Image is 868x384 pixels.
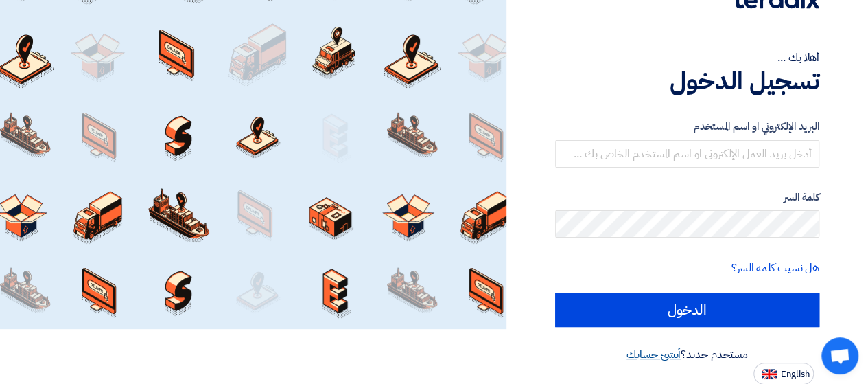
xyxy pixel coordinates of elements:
div: مستخدم جديد؟ [555,346,819,363]
div: أهلا بك ... [555,49,819,66]
a: هل نسيت كلمة السر؟ [731,260,819,276]
a: أنشئ حسابك [626,346,681,363]
span: English [781,370,810,379]
a: دردشة مفتوحة [821,337,858,374]
input: أدخل بريد العمل الإلكتروني او اسم المستخدم الخاص بك ... [555,140,819,168]
input: الدخول [555,293,819,327]
h1: تسجيل الدخول [555,66,819,96]
label: كلمة السر [555,190,819,205]
label: البريد الإلكتروني او اسم المستخدم [555,119,819,135]
img: en-US.png [762,369,777,379]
